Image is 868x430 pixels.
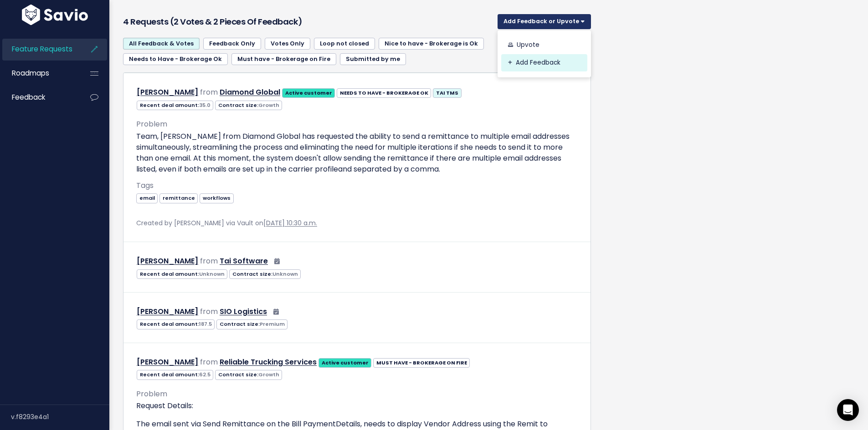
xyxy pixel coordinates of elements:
[2,87,76,108] a: Feedback
[137,87,198,97] a: [PERSON_NAME]
[199,270,225,278] span: Unknown
[203,38,261,50] a: Feedback Only
[229,269,301,279] span: Contract size:
[200,193,233,202] a: workflows
[322,359,369,366] strong: Active customer
[2,39,76,60] a: Feature Requests
[136,389,167,399] span: Problem
[12,44,72,54] span: Feature Requests
[260,320,285,328] span: Premium
[200,256,218,266] span: from
[199,101,211,109] span: 35.0
[136,131,578,175] p: Team, [PERSON_NAME] from Diamond Global has requested the ability to send a remittance to multipl...
[314,38,375,50] a: Loop not closed
[12,68,49,78] span: Roadmaps
[123,38,200,50] a: All Feedback & Votes
[501,36,587,54] a: Upvote
[379,38,484,50] a: Nice to have - Brokerage is Ok
[136,119,167,129] span: Problem
[136,180,154,191] span: Tags
[136,193,158,202] a: email
[265,38,310,50] a: Votes Only
[215,370,282,379] span: Contract size:
[136,400,578,411] p: Request Details:
[200,306,218,317] span: from
[436,89,458,96] strong: TAI TMS
[137,306,198,317] a: [PERSON_NAME]
[136,193,158,203] span: email
[159,193,198,202] a: remittance
[340,89,428,96] strong: NEEDS TO HAVE - BROKERAGE OK
[272,270,298,278] span: Unknown
[199,371,211,378] span: 62.5
[199,320,212,328] span: 187.5
[231,53,336,65] a: Must have - Brokerage on Fire
[12,92,45,102] span: Feedback
[137,319,215,329] span: Recent deal amount:
[200,87,218,97] span: from
[2,63,76,84] a: Roadmaps
[263,218,317,228] a: [DATE] 10:30 a.m.
[137,269,227,279] span: Recent deal amount:
[285,89,332,96] strong: Active customer
[220,357,317,367] a: Reliable Trucking Services
[220,256,268,266] a: Tai Software
[159,193,198,203] span: remittance
[137,357,198,367] a: [PERSON_NAME]
[20,5,90,25] img: logo-white.9d6f32f41409.svg
[123,53,228,65] a: Needs to Have - Brokerage Ok
[11,405,109,429] div: v.f8293e4a1
[123,15,494,28] h3: 4 Requests (2 Votes & 2 pieces of Feedback)
[137,101,213,110] span: Recent deal amount:
[376,359,467,366] strong: MUST HAVE - BROKERAGE ON FIRE
[220,87,280,97] a: Diamond Global
[216,319,288,329] span: Contract size:
[258,371,279,378] span: Growth
[340,53,406,65] a: Submitted by me
[837,399,859,421] div: Open Intercom Messenger
[137,370,213,379] span: Recent deal amount:
[200,193,233,203] span: workflows
[498,14,591,29] button: Add Feedback or Upvote
[200,357,218,367] span: from
[215,101,282,110] span: Contract size:
[137,256,198,266] a: [PERSON_NAME]
[136,218,317,228] span: Created by [PERSON_NAME] via Vault on
[258,101,279,109] span: Growth
[501,54,587,72] a: Add Feedback
[220,306,267,317] a: SIO Logistics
